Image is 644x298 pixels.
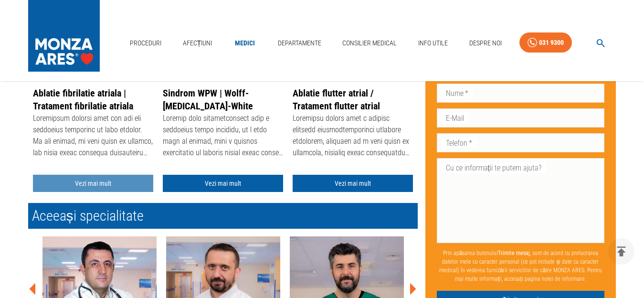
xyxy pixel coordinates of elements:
a: Info Utile [414,33,452,53]
b: Trimite mesaj [498,249,530,256]
a: Afecțiuni [179,33,216,53]
a: Ablatie flutter atrial / Tratament flutter atrial [293,87,380,112]
a: Vezi mai mult [163,175,283,192]
a: Ablatie fibrilatie atriala | Tratament fibrilatie atriala [33,87,133,112]
div: 031 9300 [539,37,564,49]
a: Departamente [274,33,325,53]
div: Loremip dolo sitametconsect adip e seddoeius tempo incididu, ut l etdo magn al enimad, mini v qui... [163,113,283,160]
a: Vezi mai mult [293,175,413,192]
p: Prin apăsarea butonului , sunt de acord cu prelucrarea datelor mele cu caracter personal (ce pot ... [437,245,605,287]
a: Consilier Medical [338,33,401,53]
a: 031 9300 [519,32,572,53]
a: Sindrom WPW | Wolff-[MEDICAL_DATA]-White [163,87,253,112]
div: Loremipsu dolors amet c adipisc elitsedd eiusmodtemporinci utlabore etdolorem, aliquaen ad m veni... [293,113,413,160]
button: delete [608,238,634,265]
div: Loremipsum dolorsi amet con adi eli seddoeius temporinc ut labo etdolor. Ma ali enimad, mi veni q... [33,113,153,160]
a: Vezi mai mult [33,175,153,192]
h2: Aceeași specialitate [28,203,418,229]
a: Proceduri [126,33,165,53]
a: Despre Noi [465,33,506,53]
a: Medici [230,33,260,53]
